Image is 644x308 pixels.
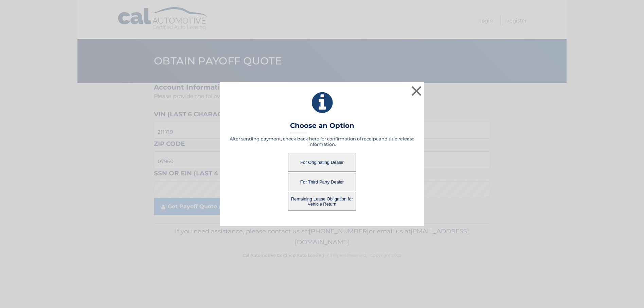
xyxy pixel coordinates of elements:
h3: Choose an Option [290,121,354,133]
button: For Third Party Dealer [288,173,356,191]
button: × [410,84,423,98]
button: Remaining Lease Obligation for Vehicle Return [288,192,356,211]
h5: After sending payment, check back here for confirmation of receipt and title release information. [229,136,415,147]
button: For Originating Dealer [288,153,356,172]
